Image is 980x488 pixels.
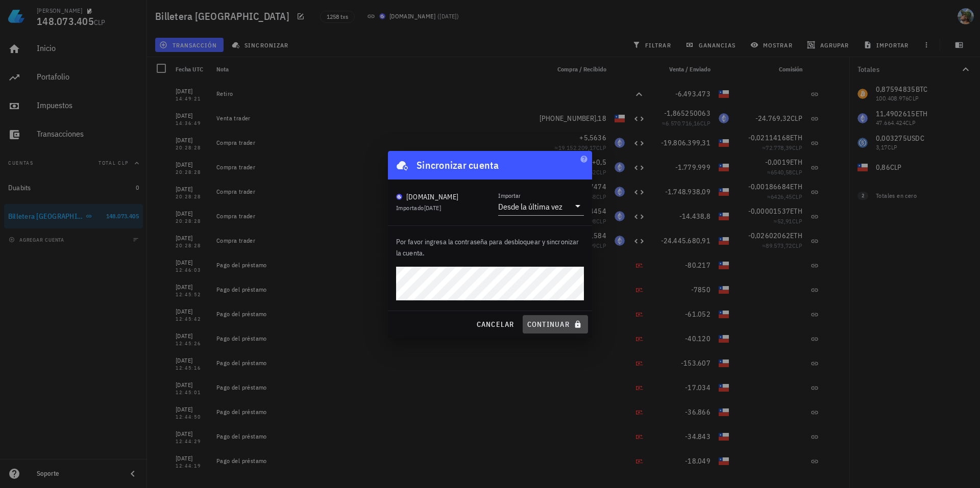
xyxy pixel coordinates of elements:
[498,198,584,215] div: ImportarDesde la última vez
[476,320,514,329] span: cancelar
[523,315,588,333] button: continuar
[396,194,402,200] img: BudaPuntoCom
[416,157,499,173] div: Sincronizar cuenta
[396,204,441,212] span: Importado
[396,236,584,259] p: Por favor ingresa la contraseña para desbloquear y sincronizar la cuenta.
[498,192,521,199] label: Importar
[406,192,458,202] div: [DOMAIN_NAME]
[472,315,518,333] button: cancelar
[424,204,441,212] span: [DATE]
[498,201,562,212] div: Desde la última vez
[527,320,584,329] span: continuar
